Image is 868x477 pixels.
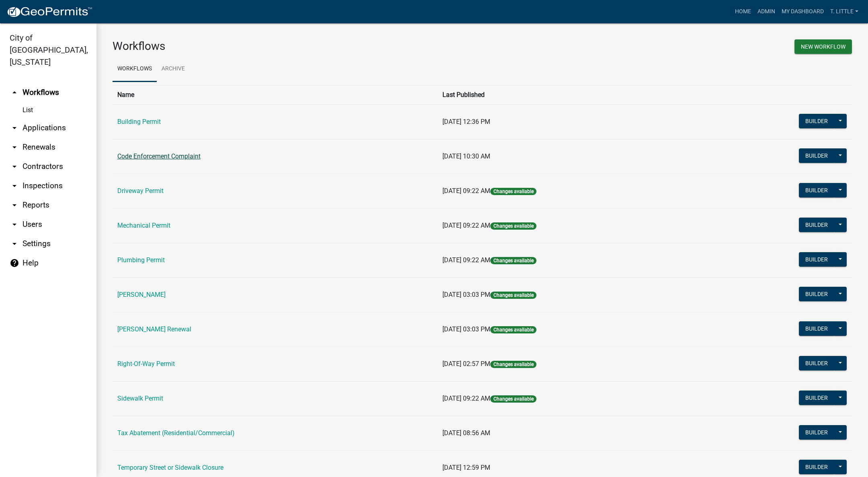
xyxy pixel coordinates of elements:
[442,291,490,298] span: [DATE] 03:03 PM
[117,152,201,160] a: Code Enforcement Complaint
[799,218,834,232] button: Builder
[799,425,834,440] button: Builder
[490,395,536,403] span: Changes available
[442,118,490,125] span: [DATE] 12:36 PM
[799,391,834,405] button: Builder
[10,220,19,229] i: arrow_drop_down
[794,39,852,54] button: New Workflow
[157,56,190,82] a: Archive
[442,325,490,333] span: [DATE] 03:03 PM
[10,181,19,191] i: arrow_drop_down
[442,187,490,195] span: [DATE] 09:22 AM
[10,200,19,210] i: arrow_drop_down
[10,123,19,133] i: arrow_drop_down
[117,325,191,333] a: [PERSON_NAME] Renewal
[442,429,490,437] span: [DATE] 08:56 AM
[490,361,536,368] span: Changes available
[117,187,164,195] a: Driveway Permit
[10,142,19,152] i: arrow_drop_down
[10,239,19,249] i: arrow_drop_down
[490,292,536,299] span: Changes available
[438,85,702,105] th: Last Published
[799,356,834,370] button: Builder
[10,258,19,268] i: help
[490,326,536,333] span: Changes available
[799,287,834,301] button: Builder
[113,39,476,53] h3: Workflows
[10,162,19,171] i: arrow_drop_down
[442,395,490,402] span: [DATE] 09:22 AM
[490,188,536,195] span: Changes available
[490,222,536,230] span: Changes available
[117,222,170,229] a: Mechanical Permit
[799,252,834,267] button: Builder
[442,222,490,229] span: [DATE] 09:22 AM
[117,395,163,402] a: Sidewalk Permit
[754,4,778,19] a: Admin
[113,56,157,82] a: Workflows
[442,152,490,160] span: [DATE] 10:30 AM
[117,360,175,368] a: Right-Of-Way Permit
[442,464,490,471] span: [DATE] 12:59 PM
[732,4,754,19] a: Home
[799,460,834,474] button: Builder
[117,464,223,471] a: Temporary Street or Sidewalk Closure
[490,257,536,264] span: Changes available
[442,256,490,264] span: [DATE] 09:22 AM
[799,148,834,163] button: Builder
[442,360,490,368] span: [DATE] 02:57 PM
[117,291,166,298] a: [PERSON_NAME]
[117,429,235,437] a: Tax Abatement (Residential/Commercial)
[799,321,834,336] button: Builder
[778,4,827,19] a: My Dashboard
[827,4,862,19] a: T. Little
[113,85,438,105] th: Name
[799,114,834,128] button: Builder
[117,118,161,125] a: Building Permit
[117,256,165,264] a: Plumbing Permit
[799,183,834,197] button: Builder
[10,88,19,97] i: arrow_drop_up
